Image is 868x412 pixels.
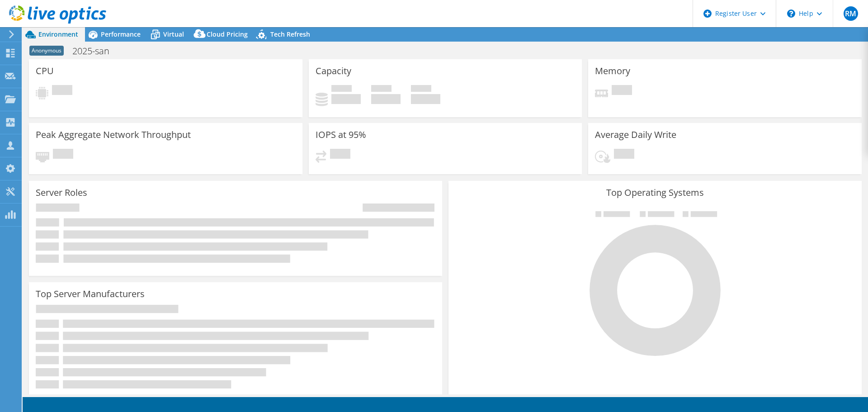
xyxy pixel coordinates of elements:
[595,130,676,140] h3: Average Daily Write
[411,85,431,94] span: Total
[595,66,630,76] h3: Memory
[207,30,248,38] span: Cloud Pricing
[270,30,310,38] span: Tech Refresh
[53,149,73,161] span: Pending
[787,9,795,18] svg: \n
[101,30,141,38] span: Performance
[455,188,855,198] h3: Top Operating Systems
[36,289,145,299] h3: Top Server Manufacturers
[371,94,401,104] h4: 0 GiB
[331,94,361,104] h4: 0 GiB
[316,130,366,140] h3: IOPS at 95%
[36,130,191,140] h3: Peak Aggregate Network Throughput
[614,149,634,161] span: Pending
[371,85,392,94] span: Free
[316,66,351,76] h3: Capacity
[38,30,78,38] span: Environment
[36,66,54,76] h3: CPU
[29,46,64,56] span: Anonymous
[163,30,184,38] span: Virtual
[844,6,858,21] span: RM
[36,188,87,198] h3: Server Roles
[68,46,123,56] h1: 2025-san
[331,85,352,94] span: Used
[330,149,350,161] span: Pending
[52,85,72,97] span: Pending
[411,94,440,104] h4: 0 GiB
[612,85,632,97] span: Pending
